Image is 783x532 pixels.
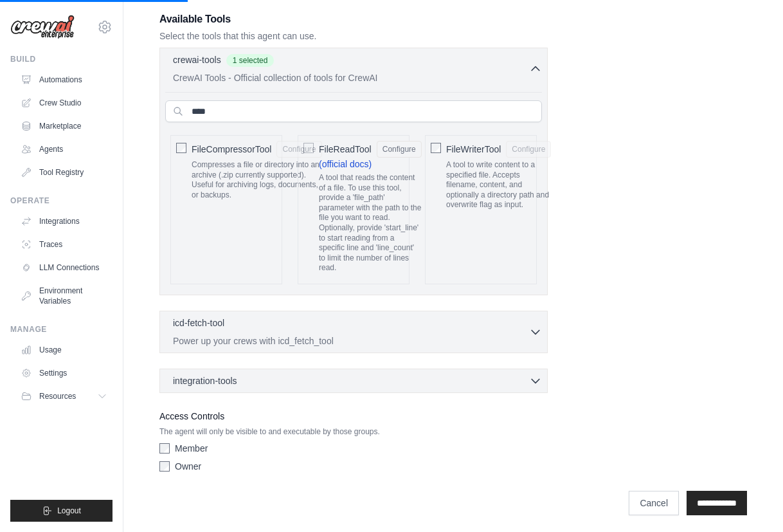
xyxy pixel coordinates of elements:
a: Tool Registry [15,162,113,183]
a: Integrations [15,211,113,232]
p: CrewAI Tools - Official collection of tools for CrewAI [173,71,529,84]
p: The agent will only be visible to and executable by those groups. [159,427,548,437]
a: (official docs) [319,159,372,169]
button: FileReadTool (official docs) A tool that reads the content of a file. To use this tool, provide a... [377,141,422,158]
button: FileCompressorTool Compresses a file or directory into an archive (.zip currently supported). Use... [276,141,321,158]
span: Resources [39,391,76,401]
span: Logout [57,506,81,516]
button: crewai-tools 1 selected CrewAI Tools - Official collection of tools for CrewAI [165,53,542,84]
span: FileCompressorTool [192,143,271,156]
a: Automations [15,69,113,90]
button: icd-fetch-tool Power up your crews with icd_fetch_tool [165,316,542,347]
img: Logo [10,15,75,39]
div: Operate [10,196,113,206]
span: FileWriterTool [446,143,501,156]
p: crewai-tools [173,53,221,66]
p: Compresses a file or directory into an archive (.zip currently supported). Useful for archiving l... [192,160,322,200]
span: integration-tools [173,374,237,387]
p: Select the tools that this agent can use. [159,30,548,42]
div: Build [10,54,113,64]
a: Agents [15,139,113,160]
p: icd-fetch-tool [173,316,224,329]
div: Manage [10,324,113,335]
label: Access Controls [159,408,548,424]
button: FileWriterTool A tool to write content to a specified file. Accepts filename, content, and option... [506,141,551,158]
a: Environment Variables [15,280,113,311]
button: Logout [10,500,113,522]
a: Usage [15,340,113,360]
a: Crew Studio [15,93,113,113]
a: Settings [15,363,113,383]
p: Power up your crews with icd_fetch_tool [173,335,529,347]
button: Resources [15,386,113,407]
a: Traces [15,234,113,255]
span: 1 selected [226,54,274,67]
button: integration-tools [165,374,542,387]
a: Cancel [629,491,679,515]
p: A tool to write content to a specified file. Accepts filename, content, and optionally a director... [446,160,551,210]
p: A tool that reads the content of a file. To use this tool, provide a 'file_path' parameter with t... [319,173,422,273]
span: FileReadTool [319,143,372,156]
h3: Available Tools [159,12,548,27]
label: Owner [175,460,201,473]
a: LLM Connections [15,257,113,278]
a: Marketplace [15,116,113,136]
label: Member [175,442,208,455]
